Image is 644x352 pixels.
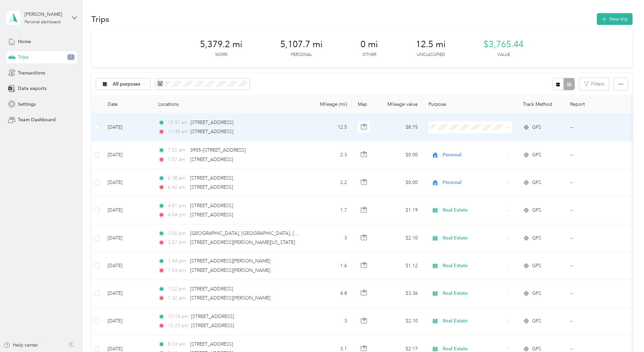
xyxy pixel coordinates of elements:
td: 3 [308,224,352,252]
span: 7:57 am [168,156,187,163]
span: Settings [18,101,36,108]
td: -- [565,224,626,252]
span: Trips [18,54,28,61]
span: Personal [443,179,504,186]
th: Mileage value [376,95,423,114]
td: 1.7 [308,197,352,224]
span: 1 [67,54,75,60]
span: [STREET_ADDRESS] [190,203,233,209]
span: 12:18 pm [168,313,188,320]
button: New trip [597,13,633,25]
td: 4.8 [308,280,352,308]
span: 1:54 pm [168,267,187,274]
td: [DATE] [102,197,153,224]
td: 2.2 [308,169,352,197]
th: Map [352,95,376,114]
iframe: Everlance-gr Chat Button Frame [606,314,644,352]
h1: Trips [91,15,109,23]
th: Mileage (mi) [308,95,352,114]
span: GPS [532,151,541,159]
td: [DATE] [102,169,153,197]
th: Report [565,95,626,114]
span: 12.5 mi [416,39,446,50]
td: [DATE] [102,308,153,335]
span: 4:01 pm [168,202,187,210]
td: -- [565,308,626,335]
td: 12.5 [308,114,352,141]
span: GPS [532,262,541,269]
span: Team Dashboard [18,116,56,123]
span: Transactions [18,69,45,76]
td: [DATE] [102,252,153,280]
span: Real Estate [443,317,504,325]
th: Purpose [423,95,518,114]
span: 1:44 pm [168,257,187,265]
td: -- [565,141,626,169]
span: $3,765.44 [484,39,524,50]
p: Unclassified [417,52,445,58]
span: 6:38 am [168,174,187,182]
span: 3905–[STREET_ADDRESS] [190,147,246,153]
td: -- [565,114,626,141]
span: 1:22 pm [168,285,187,293]
span: 3:57 pm [168,239,187,246]
span: 4:04 pm [168,211,187,219]
td: $1.19 [376,197,423,224]
span: Real Estate [443,206,504,214]
td: $2.10 [376,308,423,335]
td: $3.36 [376,280,423,308]
td: 3 [308,308,352,335]
span: 6:42 am [168,184,187,191]
span: [STREET_ADDRESS][PERSON_NAME] [190,258,270,264]
span: Real Estate [443,290,504,297]
th: Track Method [518,95,565,114]
td: $0.00 [376,141,423,169]
td: -- [565,252,626,280]
span: [STREET_ADDRESS] [190,286,233,292]
th: Date [102,95,153,114]
span: Home [18,38,31,45]
span: 5,107.7 mi [280,39,323,50]
td: $1.12 [376,252,423,280]
th: Locations [153,95,308,114]
td: 2.3 [308,141,352,169]
span: Personal [443,151,504,159]
span: [STREET_ADDRESS] [190,184,233,190]
span: [STREET_ADDRESS] [190,341,233,347]
span: [STREET_ADDRESS] [191,129,233,134]
span: 3:50 pm [168,230,187,237]
span: GPS [532,290,541,297]
span: Real Estate [443,234,504,242]
td: $0.00 [376,169,423,197]
td: -- [565,280,626,308]
span: 12:25 pm [168,322,188,329]
span: [STREET_ADDRESS] [190,212,233,218]
span: GPS [532,124,541,131]
span: [STREET_ADDRESS][PERSON_NAME] [190,295,270,301]
span: 10:57 am [168,119,188,126]
td: $8.75 [376,114,423,141]
span: [STREET_ADDRESS] [191,323,234,328]
span: [GEOGRAPHIC_DATA], [GEOGRAPHIC_DATA], [GEOGRAPHIC_DATA][US_STATE], [GEOGRAPHIC_DATA] [190,230,417,236]
td: -- [565,169,626,197]
span: [STREET_ADDRESS] [191,120,233,125]
div: [PERSON_NAME] [25,11,67,18]
span: GPS [532,179,541,186]
button: Help center [4,342,38,349]
p: Other [362,52,376,58]
span: [STREET_ADDRESS][PERSON_NAME][US_STATE] [190,239,295,245]
span: 8:33 am [168,341,187,348]
td: [DATE] [102,280,153,308]
span: GPS [532,234,541,242]
td: -- [565,197,626,224]
span: [STREET_ADDRESS][PERSON_NAME] [190,267,270,273]
span: [STREET_ADDRESS] [191,314,234,319]
p: Work [215,52,228,58]
p: Personal [291,52,312,58]
span: Real Estate [443,262,504,269]
p: Value [497,52,510,58]
td: [DATE] [102,224,153,252]
span: [STREET_ADDRESS] [190,175,233,181]
span: 5,379.2 mi [200,39,242,50]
